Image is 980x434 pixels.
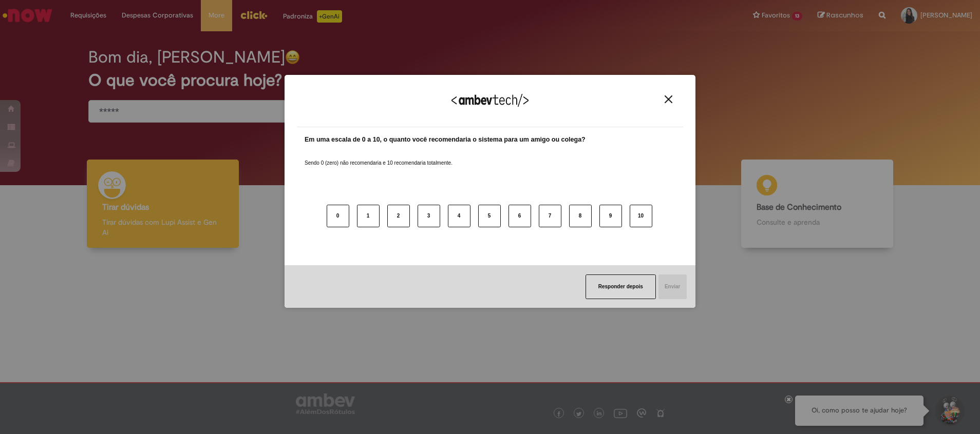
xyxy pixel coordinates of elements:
[357,205,380,227] button: 1
[448,205,470,227] button: 4
[327,205,349,227] button: 0
[630,205,652,227] button: 10
[387,205,410,227] button: 2
[662,95,675,104] button: Close
[569,205,592,227] button: 8
[451,94,529,107] img: Logo Ambevtech
[478,205,501,227] button: 5
[586,274,656,299] button: Responder depois
[539,205,561,227] button: 7
[305,135,586,145] label: Em uma escala de 0 a 10, o quanto você recomendaria o sistema para um amigo ou colega?
[305,147,453,167] label: Sendo 0 (zero) não recomendaria e 10 recomendaria totalmente.
[665,95,672,103] img: Close
[418,205,440,227] button: 3
[508,205,531,227] button: 6
[599,205,622,227] button: 9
